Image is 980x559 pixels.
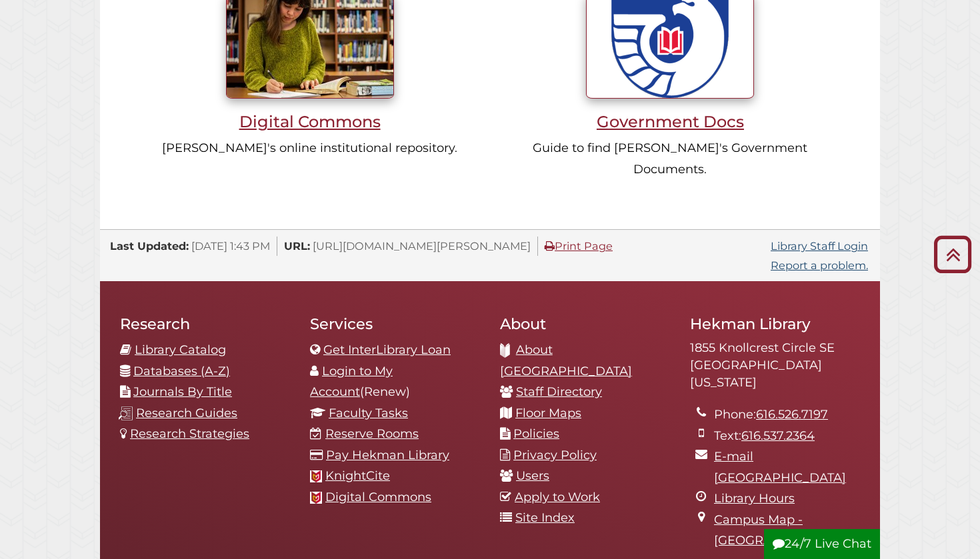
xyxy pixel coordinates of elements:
[149,112,470,131] h3: Digital Commons
[133,384,232,399] a: Journals By Title
[313,239,531,253] span: [URL][DOMAIN_NAME][PERSON_NAME]
[500,314,670,333] h2: About
[741,428,815,443] a: 616.537.2364
[133,364,230,378] a: Databases (A-Z)
[149,138,470,159] p: [PERSON_NAME]'s online institutional repository.
[310,492,322,504] img: Calvin favicon logo
[110,239,189,253] span: Last Updated:
[310,470,322,482] img: Calvin favicon logo
[325,426,419,441] a: Reserve Rooms
[771,239,868,253] a: Library Staff Login
[135,342,226,357] a: Library Catalog
[690,314,860,333] h2: Hekman Library
[929,243,977,265] a: Back to Top
[714,449,846,485] a: E-mail [GEOGRAPHIC_DATA]
[771,259,868,272] a: Report a problem.
[284,239,310,253] span: URL:
[326,448,449,462] a: Pay Hekman Library
[119,406,133,420] img: research-guides-icon-white_37x37.png
[509,138,831,180] p: Guide to find [PERSON_NAME]'s Government Documents.
[310,361,480,403] li: (Renew)
[690,340,860,391] address: 1855 Knollcrest Circle SE [GEOGRAPHIC_DATA][US_STATE]
[509,112,831,131] h3: Government Docs
[515,490,600,504] a: Apply to Work
[120,314,290,333] h2: Research
[329,406,408,420] a: Faculty Tasks
[515,406,581,420] a: Floor Maps
[513,448,597,462] a: Privacy Policy
[310,364,393,400] a: Login to My Account
[149,38,470,131] a: Digital Commons
[714,512,846,548] a: Campus Map - [GEOGRAPHIC_DATA]
[756,407,828,422] a: 616.526.7197
[516,468,549,483] a: Users
[500,342,632,378] a: About [GEOGRAPHIC_DATA]
[545,241,555,251] i: Print Page
[714,491,795,506] a: Library Hours
[310,314,480,333] h2: Services
[130,426,249,441] a: Research Strategies
[714,426,860,447] li: Text:
[545,239,613,253] a: Print Page
[714,404,860,426] li: Phone:
[136,406,237,420] a: Research Guides
[509,38,831,131] a: Government Docs
[323,342,451,357] a: Get InterLibrary Loan
[515,510,575,525] a: Site Index
[325,468,390,483] a: KnightCite
[516,384,602,399] a: Staff Directory
[513,426,559,441] a: Policies
[191,239,270,253] span: [DATE] 1:43 PM
[325,490,431,504] a: Digital Commons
